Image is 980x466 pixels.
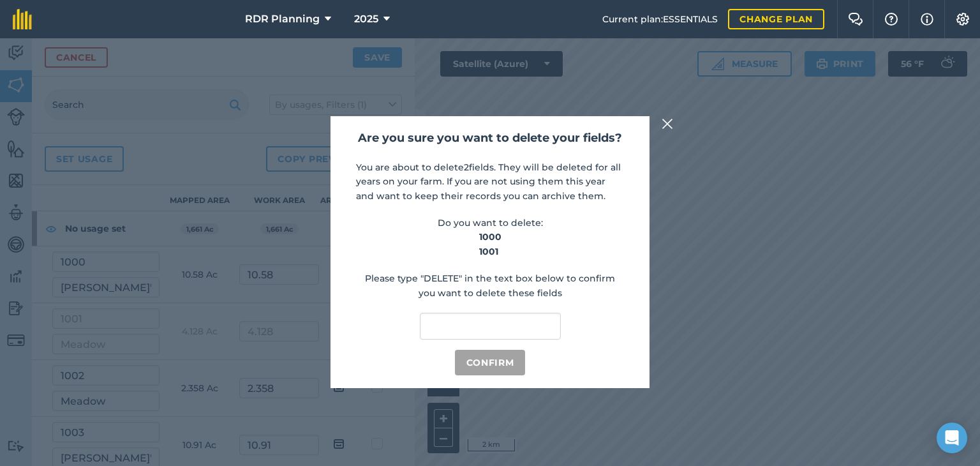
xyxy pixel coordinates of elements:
img: fieldmargin Logo [13,9,32,29]
img: A question mark icon [884,13,899,26]
span: RDR Planning [245,11,320,27]
img: Two speech bubbles overlapping with the left bubble in the forefront [848,13,863,26]
div: Open Intercom Messenger [937,423,967,453]
img: svg+xml;base64,PHN2ZyB4bWxucz0iaHR0cDovL3d3dy53My5vcmcvMjAwMC9zdmciIHdpZHRoPSIyMiIgaGVpZ2h0PSIzMC... [662,116,673,132]
p: Please type "DELETE" in the text box below to confirm you want to delete these fields [356,271,624,300]
button: Confirm [455,350,526,375]
h2: Are you sure you want to delete your fields? [358,129,622,147]
span: Current plan : ESSENTIALS [602,12,718,26]
a: Change plan [728,9,824,29]
span: 2025 [354,11,378,27]
p: Do you want to delete: [438,216,543,230]
strong: 1000 [479,231,501,243]
img: A cog icon [955,13,970,26]
img: svg+xml;base64,PHN2ZyB4bWxucz0iaHR0cDovL3d3dy53My5vcmcvMjAwMC9zdmciIHdpZHRoPSIxNyIgaGVpZ2h0PSIxNy... [921,11,933,27]
strong: 1001 [479,246,498,257]
p: You are about to delete 2 fields. They will be deleted for all years on your farm. If you are not... [356,160,624,203]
